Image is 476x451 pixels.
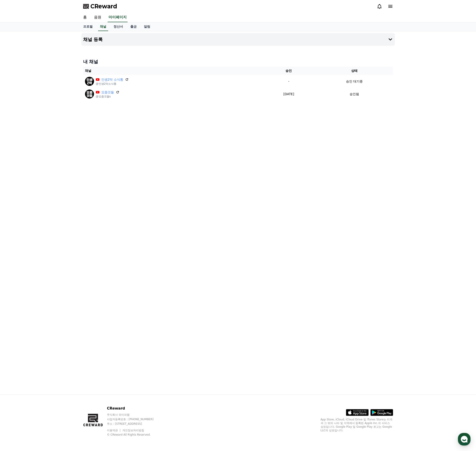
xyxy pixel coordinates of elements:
[67,150,78,154] span: Settings
[263,92,314,96] p: [DATE]
[83,58,393,65] h4: 내 채널
[85,89,94,99] img: 요즘것들
[58,144,87,155] a: Settings
[96,82,129,86] p: @인생2막소식통
[96,95,119,98] p: @요즘것들s
[107,413,162,417] p: 주식회사 와이피랩
[107,429,121,432] a: 이용약관
[90,3,117,10] span: CReward
[83,37,103,42] h4: 채널 등록
[263,79,314,84] p: -
[101,90,114,95] a: 요즘것들
[110,22,127,31] a: 정산서
[350,92,359,96] p: 승인됨
[262,67,316,75] th: 승인
[83,67,262,75] th: 채널
[83,3,117,10] a: CReward
[346,79,363,84] p: 승인 대기중
[107,406,162,411] p: CReward
[321,418,393,432] p: App Store, iCloud, iCloud Drive 및 iTunes Store는 미국과 그 밖의 나라 및 지역에서 등록된 Apple Inc.의 서비스 상표입니다. Goo...
[127,22,140,31] a: 출금
[80,13,90,22] a: 홈
[107,433,162,437] p: © CReward All Rights Reserved.
[101,77,123,82] a: 인생2막 소식통
[316,67,393,75] th: 상태
[12,150,19,154] span: Home
[122,429,144,432] a: 개인정보처리방침
[140,22,154,31] a: 알림
[108,13,128,22] a: 마이페이지
[30,144,58,155] a: Messages
[80,22,96,31] a: 프로필
[90,13,105,22] a: 음원
[107,422,162,426] p: 주소 : [STREET_ADDRESS]
[38,151,51,154] span: Messages
[1,144,30,155] a: Home
[81,33,395,46] button: 채널 등록
[98,22,108,31] a: 채널
[107,417,162,421] p: 사업자등록번호 : [PHONE_NUMBER]
[85,77,94,86] img: 인생2막 소식통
